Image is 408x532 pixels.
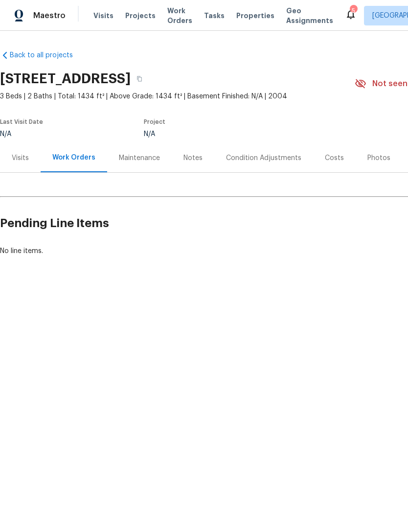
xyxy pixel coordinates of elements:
[93,11,113,21] span: Visits
[144,131,332,138] div: N/A
[204,12,225,19] span: Tasks
[367,153,390,163] div: Photos
[12,153,29,163] div: Visits
[119,153,160,163] div: Maintenance
[52,153,95,162] div: Work Orders
[286,6,333,25] span: Geo Assignments
[131,70,148,88] button: Copy Address
[325,153,344,163] div: Costs
[350,6,357,16] div: 5
[183,153,203,163] div: Notes
[226,153,301,163] div: Condition Adjustments
[144,119,165,125] span: Project
[167,6,192,25] span: Work Orders
[33,11,66,21] span: Maestro
[125,11,156,21] span: Projects
[236,11,274,21] span: Properties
